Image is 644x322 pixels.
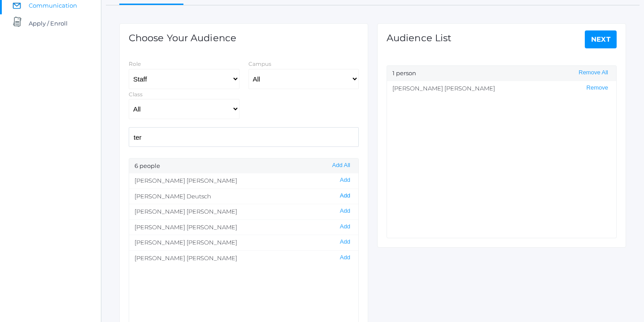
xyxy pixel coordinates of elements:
[129,159,358,174] div: 6 people
[337,207,353,215] button: Add
[584,84,611,92] button: Remove
[576,69,611,77] button: Remove All
[248,60,271,67] label: Campus
[337,176,353,184] button: Add
[29,14,68,32] span: Apply / Enroll
[129,219,358,235] li: [PERSON_NAME] [PERSON_NAME]
[129,204,358,219] li: [PERSON_NAME] [PERSON_NAME]
[387,81,616,96] li: [PERSON_NAME] [PERSON_NAME]
[337,223,353,231] button: Add
[129,91,143,98] label: Class
[129,127,359,146] input: Filter by name
[129,173,358,189] li: [PERSON_NAME] [PERSON_NAME]
[129,189,358,204] li: [PERSON_NAME] Deutsch
[337,238,353,246] button: Add
[387,33,452,43] h1: Audience List
[129,33,236,43] h1: Choose Your Audience
[387,66,616,81] div: 1 person
[585,30,617,48] a: Next
[337,192,353,200] button: Add
[129,235,358,250] li: [PERSON_NAME] [PERSON_NAME]
[129,250,358,266] li: [PERSON_NAME] [PERSON_NAME]
[337,254,353,262] button: Add
[129,60,141,67] label: Role
[330,162,353,169] button: Add All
